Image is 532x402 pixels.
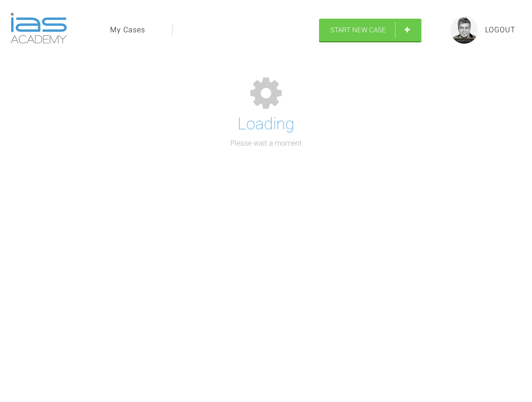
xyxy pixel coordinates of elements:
a: Start New Case [319,19,421,41]
img: logo-light.3e3ef733.png [10,13,67,44]
span: Start New Case [330,26,386,34]
a: Logout [485,24,516,36]
h1: Loading [238,111,294,137]
a: My Cases [110,24,145,36]
p: Please wait a moment [230,137,302,149]
img: profile.png [451,16,478,44]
